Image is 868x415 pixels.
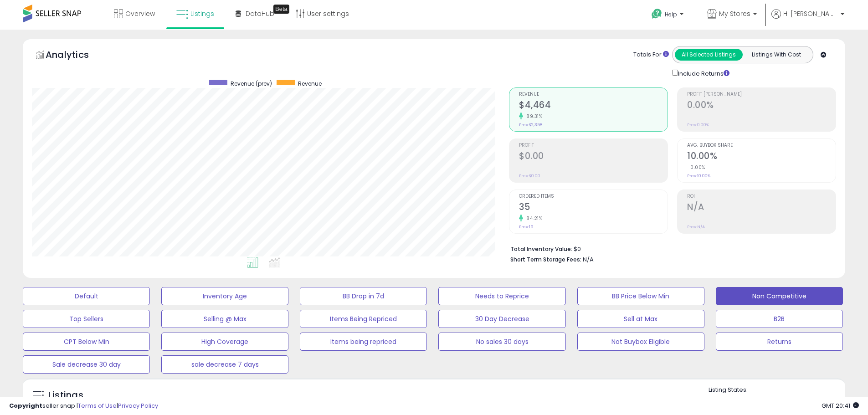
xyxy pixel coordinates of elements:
[665,10,677,18] span: Help
[633,51,669,59] div: Totals For
[786,396,820,404] label: Deactivated
[687,100,836,112] h2: 0.00%
[519,194,668,199] span: Ordered Items
[718,396,734,404] label: Active
[23,287,150,305] button: Default
[519,202,668,214] h2: 35
[300,287,427,305] button: BB Drop in 7d
[523,113,542,120] small: 89.31%
[48,389,83,402] h5: Listings
[687,143,836,148] span: Avg. Buybox Share
[742,49,810,61] button: Listings With Cost
[651,8,663,20] i: Get Help
[577,287,704,305] button: BB Price Below Min
[438,333,565,351] button: No sales 30 days
[719,9,750,18] span: My Stores
[519,122,542,128] small: Prev: $2,358
[583,255,594,264] span: N/A
[523,215,542,222] small: 84.21%
[190,9,214,18] span: Listings
[519,173,540,179] small: Prev: $0.00
[519,143,668,148] span: Profit
[9,401,42,410] strong: Copyright
[716,333,843,351] button: Returns
[665,68,740,78] div: Include Returns
[161,310,288,328] button: Selling @ Max
[687,202,836,214] h2: N/A
[23,355,150,374] button: Sale decrease 30 day
[510,243,829,254] li: $0
[519,151,668,163] h2: $0.00
[23,333,150,351] button: CPT Below Min
[300,333,427,351] button: Items being repriced
[687,194,836,199] span: ROI
[161,333,288,351] button: High Coverage
[161,287,288,305] button: Inventory Age
[709,386,845,395] p: Listing States:
[783,9,838,18] span: Hi [PERSON_NAME]
[231,80,272,87] span: Revenue (prev)
[644,1,693,30] a: Help
[161,355,288,374] button: sale decrease 7 days
[687,151,836,163] h2: 10.00%
[519,224,534,230] small: Prev: 19
[687,224,705,230] small: Prev: N/A
[125,9,155,18] span: Overview
[577,310,704,328] button: Sell at Max
[675,49,743,61] button: All Selected Listings
[771,9,844,30] a: Hi [PERSON_NAME]
[118,401,158,410] a: Privacy Policy
[687,164,705,171] small: 0.00%
[716,287,843,305] button: Non Competitive
[510,256,581,263] b: Short Term Storage Fees:
[577,333,704,351] button: Not Buybox Eligible
[716,310,843,328] button: B2B
[298,80,322,87] span: Revenue
[822,401,859,410] span: 2025-09-12 20:41 GMT
[300,310,427,328] button: Items Being Repriced
[510,245,572,253] b: Total Inventory Value:
[687,92,836,97] span: Profit [PERSON_NAME]
[46,48,107,63] h5: Analytics
[438,287,565,305] button: Needs to Reprice
[9,402,158,410] div: seller snap | |
[687,122,709,128] small: Prev: 0.00%
[273,5,289,14] div: Tooltip anchor
[438,310,565,328] button: 30 Day Decrease
[687,173,710,179] small: Prev: 10.00%
[23,310,150,328] button: Top Sellers
[78,401,117,410] a: Terms of Use
[246,9,274,18] span: DataHub
[519,100,668,112] h2: $4,464
[519,92,668,97] span: Revenue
